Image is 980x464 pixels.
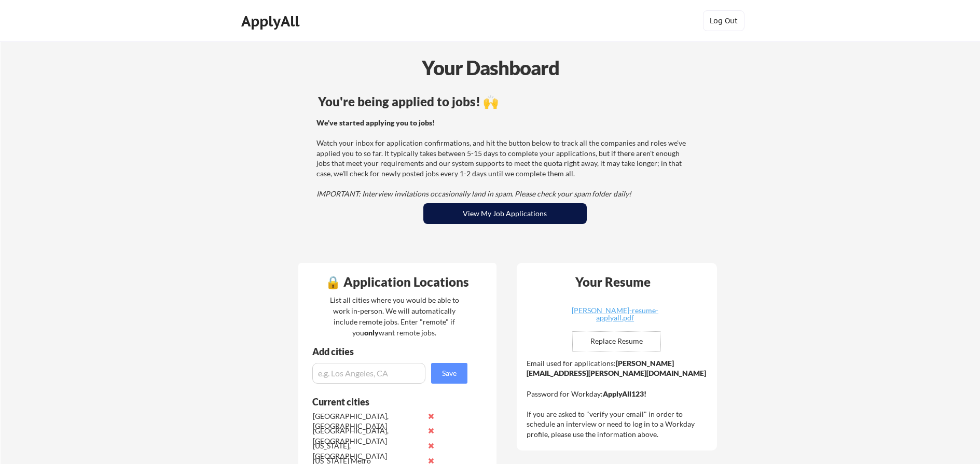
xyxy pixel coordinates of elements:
[527,358,710,440] div: Email used for applications: Password for Workday: If you are asked to "verify your email" in ord...
[316,118,691,199] div: Watch your inbox for application confirmations, and hit the button below to track all the compani...
[554,307,677,323] a: [PERSON_NAME]-resume-applyall.pdf
[1,53,980,82] div: Your Dashboard
[316,189,631,198] em: IMPORTANT: Interview invitations occasionally land in spam. Please check your spam folder daily!
[301,276,494,288] div: 🔒 Application Locations
[527,359,706,378] strong: [PERSON_NAME][EMAIL_ADDRESS][PERSON_NAME][DOMAIN_NAME]
[313,426,422,446] div: [GEOGRAPHIC_DATA], [GEOGRAPHIC_DATA]
[562,276,665,288] div: Your Resume
[318,95,692,108] div: You're being applied to jobs! 🙌
[241,12,302,30] div: ApplyAll
[312,347,470,356] div: Add cities
[316,118,435,127] strong: We've started applying you to jobs!
[313,441,422,461] div: [US_STATE], [GEOGRAPHIC_DATA]
[323,294,466,338] div: List all cities where you would be able to work in-person. We will automatically include remote j...
[431,363,467,384] button: Save
[603,389,646,398] strong: ApplyAll123!
[313,411,422,431] div: [GEOGRAPHIC_DATA], [GEOGRAPHIC_DATA]
[312,397,456,406] div: Current cities
[703,10,744,31] button: Log Out
[554,307,677,321] div: [PERSON_NAME]-resume-applyall.pdf
[423,203,587,224] button: View My Job Applications
[312,363,425,384] input: e.g. Los Angeles, CA
[364,328,379,337] strong: only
